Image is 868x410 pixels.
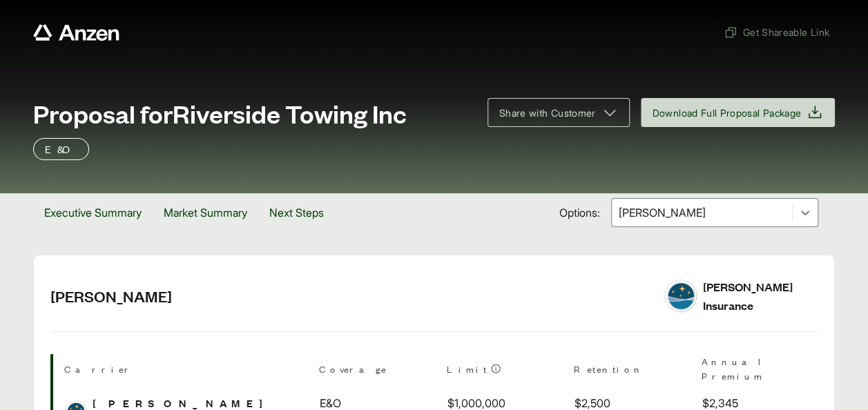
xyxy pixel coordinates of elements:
span: Get Shareable Link [724,25,829,39]
button: Executive Summary [33,193,153,232]
th: Limit [447,354,563,389]
button: Market Summary [153,193,258,232]
h2: [PERSON_NAME] [50,286,648,306]
th: Retention [574,354,691,389]
span: Proposal for Riverside Towing Inc [33,99,407,127]
a: Anzen website [33,24,119,41]
span: Download Full Proposal Package [653,106,802,120]
button: Next Steps [258,193,335,232]
button: Get Shareable Link [718,19,835,45]
button: Download Full Proposal Package [641,98,836,127]
img: Vela Insurance logo [665,280,697,312]
p: E&O [45,141,77,157]
button: Share with Customer [488,98,630,127]
div: [PERSON_NAME] Insurance [703,277,816,315]
th: Coverage [319,354,436,389]
span: Options: [559,204,600,221]
span: Share with Customer [499,106,596,120]
th: Annual Premium [702,354,818,389]
th: Carrier [64,354,308,389]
